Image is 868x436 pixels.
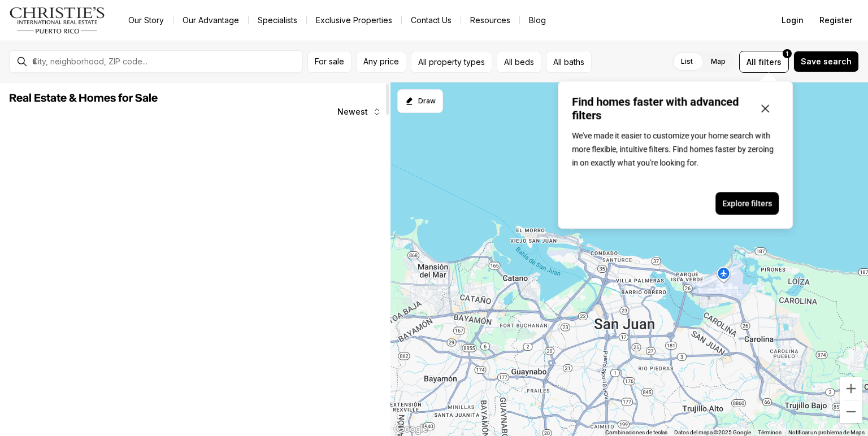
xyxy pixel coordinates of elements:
a: Exclusive Properties [307,12,401,28]
button: All property types [411,51,492,73]
button: For sale [307,51,351,73]
label: Map [702,51,735,72]
p: Find homes faster with advanced filters [572,95,752,122]
span: Real Estate & Homes for Sale [9,93,158,104]
img: logo [9,7,106,34]
button: All baths [546,51,592,73]
a: Our Advantage [173,12,248,28]
button: Login [775,9,810,32]
button: Allfilters1 [739,51,789,73]
span: Datos del mapa ©2025 Google [674,429,751,435]
span: Any price [363,57,399,66]
p: We've made it easier to customize your home search with more flexible, intuitive filters. Find ho... [572,129,779,169]
span: filters [758,56,782,68]
button: Close popover [752,95,779,122]
button: Contact Us [402,12,461,28]
span: Login [782,16,804,25]
button: Register [813,9,859,32]
a: Blog [520,12,555,28]
button: Newest [331,101,388,123]
a: Specialists [249,12,306,28]
button: Start drawing [397,89,443,113]
span: All [747,56,756,68]
a: Resources [461,12,519,28]
span: 1 [786,49,788,58]
span: Save search [801,57,852,66]
button: Save search [793,51,859,72]
a: Our Story [119,12,173,28]
span: Register [819,16,852,25]
button: All beds [497,51,541,73]
label: List [672,51,702,72]
button: Any price [356,51,406,73]
span: For sale [315,57,344,66]
span: Newest [337,107,368,116]
button: Explore filters [715,192,779,215]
